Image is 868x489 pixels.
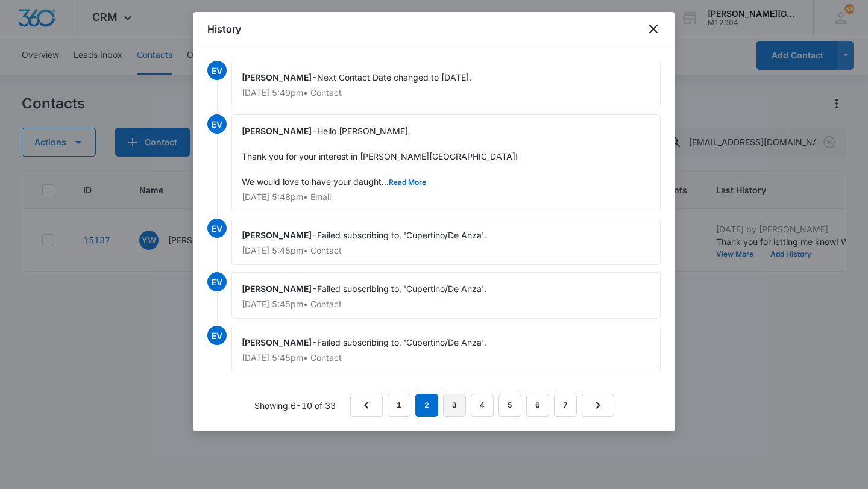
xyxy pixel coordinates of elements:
h1: History [207,22,241,36]
a: Page 6 [526,394,549,417]
span: Hello [PERSON_NAME], Thank you for your interest in [PERSON_NAME][GEOGRAPHIC_DATA]! We would love... [242,126,520,187]
span: [PERSON_NAME] [242,284,312,294]
span: [PERSON_NAME] [242,126,312,136]
nav: Pagination [350,394,614,417]
div: - [231,219,661,265]
a: Page 5 [498,394,521,417]
a: Page 7 [554,394,577,417]
span: [PERSON_NAME] [242,72,312,83]
div: - [231,114,661,211]
button: close [646,22,661,36]
p: [DATE] 5:45pm • Contact [242,354,650,362]
p: [DATE] 5:49pm • Contact [242,89,650,97]
p: [DATE] 5:48pm • Email [242,193,650,201]
a: Next Page [582,394,614,417]
p: [DATE] 5:45pm • Contact [242,246,650,255]
span: EV [207,114,227,134]
span: EV [207,219,227,238]
div: - [231,326,661,372]
a: Previous Page [350,394,383,417]
a: Page 1 [388,394,410,417]
span: EV [207,272,227,291]
span: [PERSON_NAME] [242,230,312,240]
span: EV [207,61,227,80]
p: Showing 6-10 of 33 [254,399,336,412]
span: Failed subscribing to, 'Cupertino/De Anza'. [317,230,486,240]
span: Failed subscribing to, 'Cupertino/De Anza'. [317,337,486,347]
span: Next Contact Date changed to [DATE]. [317,72,471,83]
p: [DATE] 5:45pm • Contact [242,300,650,308]
span: Failed subscribing to, 'Cupertino/De Anza'. [317,284,486,294]
a: Page 3 [443,394,466,417]
div: - [231,61,661,107]
span: [PERSON_NAME] [242,337,312,347]
span: EV [207,326,227,345]
em: 2 [415,394,438,417]
a: Page 4 [471,394,494,417]
div: - [231,272,661,319]
button: Read More [389,179,426,186]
